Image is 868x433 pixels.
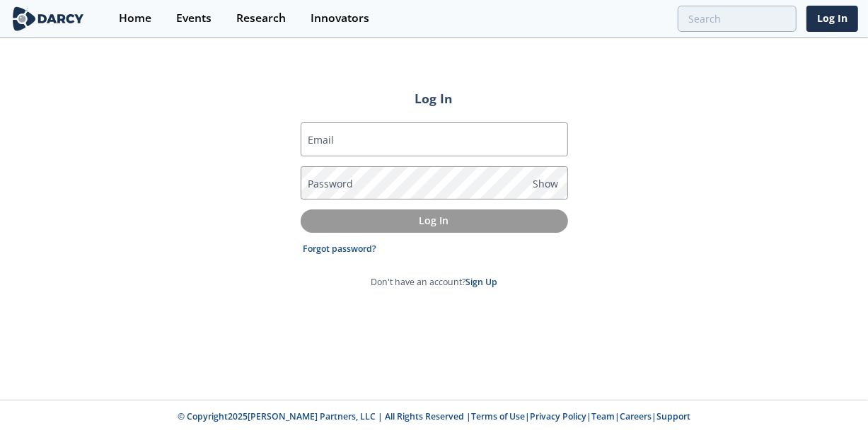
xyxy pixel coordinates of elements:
[10,6,86,31] img: logo-wide.svg
[465,276,497,288] a: Sign Up
[471,410,525,422] a: Terms of Use
[533,176,559,191] span: Show
[311,213,558,228] p: Log In
[301,89,568,108] h2: Log In
[656,410,690,422] a: Support
[311,13,369,24] div: Innovators
[119,13,151,24] div: Home
[176,13,212,24] div: Events
[620,410,652,422] a: Careers
[236,13,286,24] div: Research
[308,176,353,191] label: Password
[308,132,334,147] label: Email
[371,276,497,289] p: Don't have an account?
[92,410,777,423] p: © Copyright 2025 [PERSON_NAME] Partners, LLC | All Rights Reserved | | | | |
[678,6,797,32] input: Advanced Search
[591,410,615,422] a: Team
[301,209,568,233] button: Log In
[303,243,376,255] a: Forgot password?
[806,6,858,32] a: Log In
[530,410,586,422] a: Privacy Policy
